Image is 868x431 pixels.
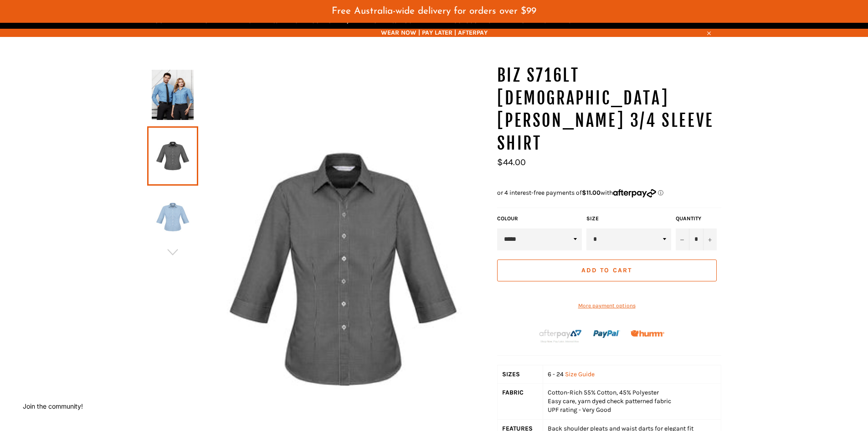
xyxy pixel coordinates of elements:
[593,321,620,348] img: paypal.png
[152,70,194,120] img: BIZ S716LT Ladies Ellison 3/4 Sleeve Shirt - Workin' Gear
[23,402,83,410] button: Join the community!
[497,260,717,281] button: Add to Cart
[497,157,526,167] span: $44.00
[538,328,583,344] img: Afterpay-Logo-on-dark-bg_large.png
[703,228,717,250] button: Increase item quantity by one
[497,64,721,155] h1: BIZ S716LT [DEMOGRAPHIC_DATA] [PERSON_NAME] 3/4 Sleeve Shirt
[548,397,716,405] div: Easy care, yarn dyed check patterned fabric
[147,28,721,37] span: WEAR NOW | PAY LATER | AFTERPAY
[676,228,689,250] button: Reduce item quantity by one
[548,370,716,379] div: 6 - 24
[586,215,671,223] label: Size
[497,302,717,310] a: More payment options
[332,6,536,16] span: Free Australia-wide delivery for orders over $99
[565,370,595,378] a: Size Guide
[152,192,194,242] img: BIZ S716LT Ladies Ellison 3/4 Sleeve Shirt - Workin' Gear
[497,365,543,383] th: SIZES
[676,215,717,223] label: Quantity
[497,383,543,419] th: FABRIC
[548,388,716,397] div: Cotton-Rich 55% Cotton, 45% Polyester
[581,266,632,274] span: Add to Cart
[497,215,582,223] label: COLOUR
[631,330,664,337] img: Humm_core_logo_RGB-01_300x60px_small_195d8312-4386-4de7-b182-0ef9b6303a37.png
[548,405,716,414] div: UPF rating - Very Good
